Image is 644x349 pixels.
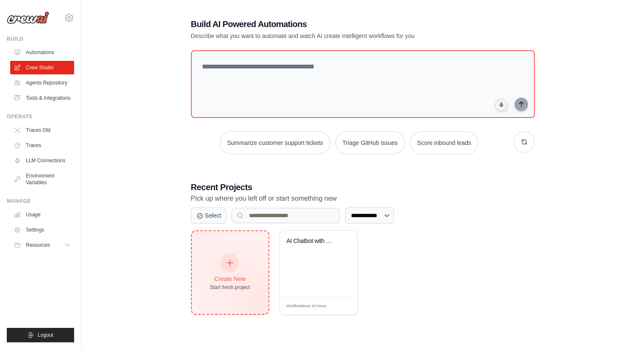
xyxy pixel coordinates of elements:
a: Usage [10,208,74,221]
button: Select [191,207,227,224]
button: Summarize customer support tickets [220,131,330,154]
a: Traces [10,139,74,152]
a: LLM Connections [10,154,74,167]
button: Resources [10,238,74,252]
h3: Recent Projects [191,181,535,193]
a: Environment Variables [10,169,74,189]
span: Resources [26,242,50,248]
button: Triage GitHub issues [335,131,405,154]
img: Logo [7,11,49,24]
a: Agents Repository [10,76,74,90]
a: Traces Old [10,123,74,137]
h1: Build AI Powered Automations [191,18,475,30]
a: Crew Studio [10,61,74,74]
button: Get new suggestions [514,131,535,153]
p: Pick up where you left off or start something new [191,193,535,204]
a: Automations [10,46,74,59]
div: Create New [210,275,250,283]
a: Settings [10,223,74,237]
p: Describe what you want to automate and watch AI create intelligent workflows for you [191,32,475,40]
div: Start fresh project [210,284,250,291]
div: Manage [7,198,74,204]
span: Logout [38,332,53,338]
div: Operate [7,113,74,120]
div: AI Chatbot with Qdrant Vector Database [287,237,338,245]
div: Build [7,35,74,42]
button: Logout [7,328,74,342]
span: Modified about 16 hours [287,303,326,309]
button: Click to speak your automation idea [495,98,508,111]
span: Edit [337,303,344,309]
a: Tools & Integrations [10,91,74,105]
button: Score inbound leads [410,131,478,154]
